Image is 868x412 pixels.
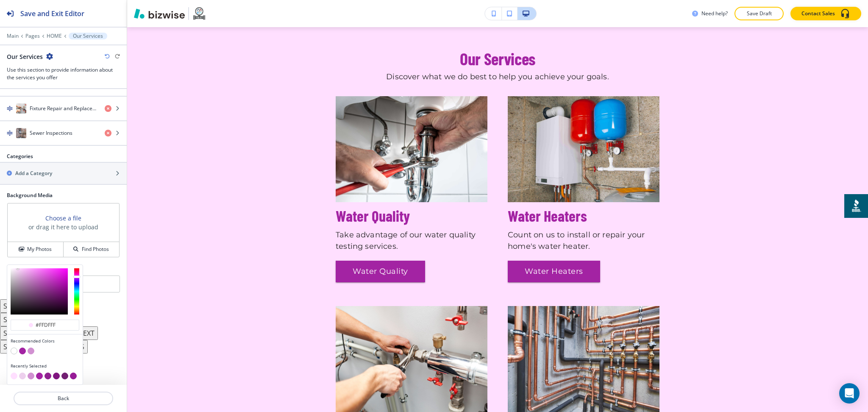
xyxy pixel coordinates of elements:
p: Our Services [73,33,103,39]
button: Find Photos [64,242,119,257]
h2: Background Media [7,192,120,199]
h2: Our Services [7,52,43,61]
h3: Need help? [701,10,728,17]
button: HOME [47,33,62,39]
h4: Recently Selected [11,363,79,369]
p: Count on us to install or repair your home's water heater. [508,229,659,252]
h3: or drag it here to upload [28,223,98,231]
h4: My Photos [27,245,52,253]
button: Water Quality [336,261,425,283]
button: Water Heaters [508,261,600,283]
button: My Photos [8,242,64,257]
h2: Save and Exit Editor [20,8,84,19]
h4: Recommended Colors [11,338,79,344]
h2: Our Services [250,49,746,68]
img: Water Heaters [508,96,659,202]
img: Sewer Inspections [508,306,659,412]
img: Fixture Repair and Replacement [336,306,487,412]
div: Choose a fileor drag it here to uploadMy PhotosFind Photos [7,203,120,258]
button: Main [7,33,19,39]
h3: Water Heaters [508,207,659,224]
h3: Use this section to provide information about the services you offer [7,66,120,81]
p: Back [14,395,112,402]
p: Save Draft [746,10,773,17]
p: Take advantage of our water quality testing services. [336,229,487,252]
button: Contact Sales [790,7,861,20]
button: Back [14,392,113,405]
img: Your Logo [192,7,206,20]
h2: Any Color (dev only, be careful!) [7,264,83,272]
h4: Fixture Repair and Replacement [30,105,98,112]
img: Water Quality [336,96,487,202]
h2: Add a Category [15,170,52,177]
h4: Find Photos [82,245,109,253]
img: Drag [7,130,13,136]
img: Bizwise Logo [134,8,185,19]
button: Save Draft [734,7,784,20]
div: Open Intercom Messenger [839,383,860,404]
button: Our Services [69,33,107,39]
p: Contact Sales [801,10,835,17]
button: Pages [25,33,40,39]
h4: Sewer Inspections [30,129,72,137]
h2: Categories [7,153,33,160]
h3: Water Quality [336,207,487,224]
button: Choose a file [45,214,81,223]
p: Discover what we do best to help you achieve your goals. [250,68,746,83]
img: Drag [7,106,13,111]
